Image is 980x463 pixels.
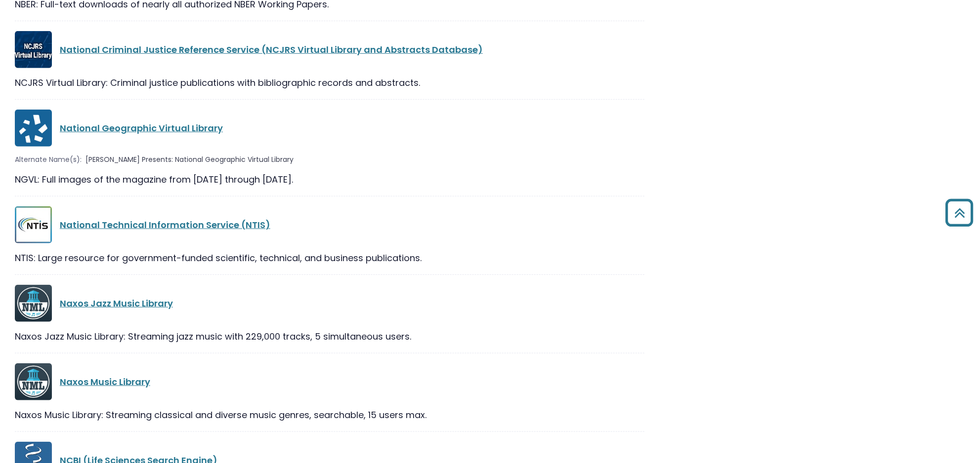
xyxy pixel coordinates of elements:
span: [PERSON_NAME] Presents: National Geographic Virtual Library [85,154,294,165]
div: Naxos Music Library: Streaming classical and diverse music genres, searchable, 15 users max. [15,408,644,422]
div: NTIS: Large resource for government-funded scientific, technical, and business publications. [15,251,644,265]
a: Back to Top [942,203,978,222]
div: NCJRS Virtual Library: Criminal justice publications with bibliographic records and abstracts. [15,76,644,89]
div: Naxos Jazz Music Library: Streaming jazz music with 229,000 tracks, 5 simultaneous users. [15,330,644,343]
a: Naxos Music Library [60,376,150,388]
a: National Geographic Virtual Library [60,122,223,134]
a: Naxos Jazz Music Library [60,297,173,309]
a: National Criminal Justice Reference Service (NCJRS Virtual Library and Abstracts Database) [60,43,483,56]
span: Alternate Name(s): [15,154,82,165]
a: National Technical Information Service (NTIS) [60,219,270,231]
div: NGVL: Full images of the magazine from [DATE] through [DATE]. [15,173,644,186]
